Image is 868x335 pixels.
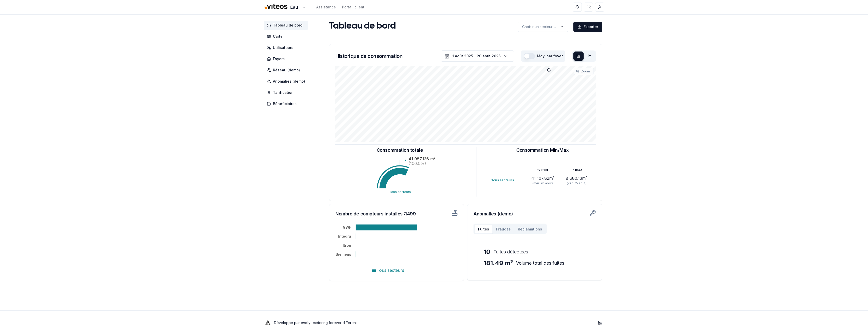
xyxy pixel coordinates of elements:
label: Moy. par foyer [537,54,563,58]
span: Anomalies (demo) [273,79,305,84]
button: FR [584,3,593,12]
span: Tarification [273,90,294,95]
button: Fraudes [493,225,514,234]
a: Portail client [342,5,364,10]
span: Tous secteurs [377,268,404,273]
button: Eau [264,2,306,13]
span: Utilisateurs [273,45,293,50]
img: Viteos - Eau Logo [264,1,288,13]
span: Réseau (demo) [273,68,300,73]
span: Foyers [273,56,285,61]
text: 41 987.136 m³ [409,156,436,161]
tspan: Siemens [336,252,351,256]
p: Choisir un secteur ... [522,24,556,29]
a: Assistance [316,5,336,10]
a: Réseau (demo) [264,66,310,75]
text: Tous secteurs [389,190,411,194]
span: Eau [290,4,298,10]
h3: Anomalies (demo) [474,210,596,217]
span: Volume total des fuites [516,260,564,267]
a: Foyers [264,54,310,63]
img: Evoly Logo [264,319,272,327]
div: 8 680.13 m³ [560,175,594,181]
a: evoly [301,320,310,325]
a: Carte [264,32,310,41]
h3: Nombre de compteurs installés : 1499 [335,210,426,217]
div: Tous secteurs [491,178,525,182]
a: Tarification [264,88,310,97]
div: (ven. 15 août) [560,181,594,185]
span: 10 [484,248,490,256]
a: Tableau de bord [264,21,310,30]
span: Tableau de bord [273,23,303,28]
a: Utilisateurs [264,43,310,52]
button: Réclamations [514,225,546,234]
h1: Tableau de bord [329,21,396,31]
h3: Historique de consommation [335,53,402,60]
tspan: Integra [338,234,351,238]
tspan: GWF [343,225,351,229]
div: 1 août 2025 - 20 août 2025 [452,54,501,59]
div: (mer. 20 août) [525,181,559,185]
span: FR [586,5,591,10]
div: max [560,167,594,172]
h3: Consommation totale [377,147,423,154]
h3: Consommation Min/Max [516,147,569,154]
button: Exporter [573,22,602,32]
span: 181.49 m³ [484,259,513,267]
button: 1 août 2025 - 20 août 2025 [441,50,514,62]
tspan: Itron [343,243,351,248]
button: Fuites [475,225,493,234]
div: min [525,167,559,172]
text: (100.0%) [409,161,426,166]
span: Fuites détectées [493,248,528,255]
span: Bénéficiaires [273,101,297,106]
button: label [518,22,568,32]
span: Zoom [581,69,590,73]
p: Développé par - metering forever different . [274,319,358,326]
span: Carte [273,34,283,39]
div: -11 107.82 m³ [525,175,559,181]
a: Anomalies (demo) [264,77,310,86]
a: Bénéficiaires [264,99,310,108]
